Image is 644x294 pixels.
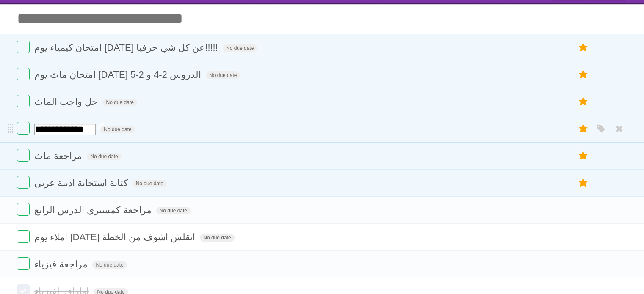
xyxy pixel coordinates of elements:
[575,68,591,82] label: Star task
[575,149,591,163] label: Star task
[100,126,135,133] span: No due date
[575,41,591,55] label: Star task
[17,95,30,107] label: Done
[34,259,90,269] span: مراجعة فيزياء
[34,69,203,80] span: امتحان ماث يوم [DATE] الدروس 2-4 و 2-5
[17,149,30,162] label: Done
[17,230,30,243] label: Done
[133,180,167,187] span: No due date
[575,95,591,109] label: Star task
[200,234,234,242] span: No due date
[87,153,121,160] span: No due date
[206,71,240,79] span: No due date
[34,42,220,53] span: امتحان كيمياء يوم [DATE] عن كل شي حرفيا!!!!!
[102,99,137,106] span: No due date
[156,207,191,214] span: No due date
[34,232,197,242] span: املاء يوم [DATE] انقلش اشوف من الخطة
[575,176,591,190] label: Star task
[223,44,257,52] span: No due date
[17,41,30,53] label: Done
[17,257,30,270] label: Done
[34,151,84,161] span: مراجعة ماث
[17,203,30,216] label: Done
[17,122,30,135] label: Done
[575,122,591,136] label: Star task
[34,178,130,188] span: كتابة استجابة ادبية عربي
[17,68,30,80] label: Done
[92,261,127,269] span: No due date
[34,96,100,107] span: حل واجب الماث
[17,176,30,189] label: Done
[34,205,153,215] span: مراجعة كمستري الدرس الرابع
